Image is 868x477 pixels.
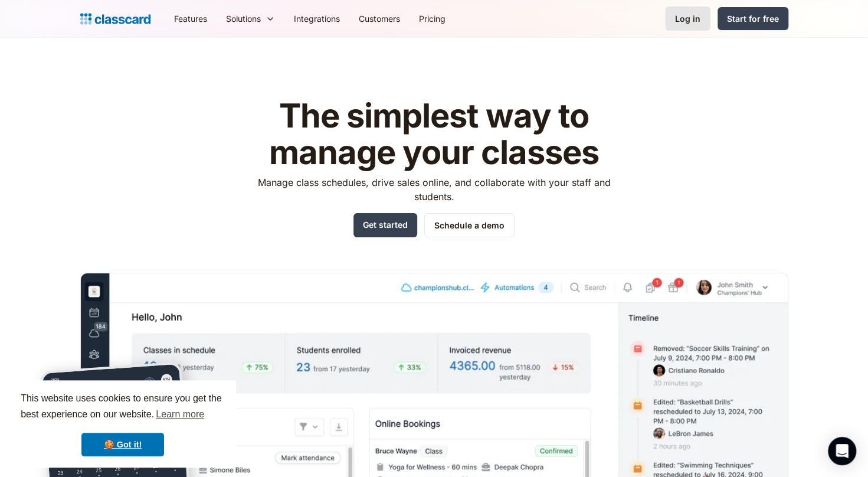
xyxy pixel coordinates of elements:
div: Solutions [226,12,261,25]
a: dismiss cookie message [81,433,164,456]
a: Features [165,5,217,32]
div: Start for free [727,12,779,25]
a: Customers [349,5,410,32]
div: Log in [675,12,700,25]
a: Schedule a demo [424,213,515,237]
a: Log in [665,6,710,31]
a: Get started [353,213,417,237]
a: learn more about cookies [154,406,206,423]
a: Start for free [718,7,788,30]
h1: The simplest way to manage your classes [247,98,621,171]
div: Open Intercom Messenger [828,437,856,465]
p: Manage class schedules, drive sales online, and collaborate with your staff and students. [247,175,621,204]
span: This website uses cookies to ensure you get the best experience on our website. [21,391,225,423]
div: cookieconsent [9,380,236,468]
a: home [80,11,150,27]
div: Solutions [217,5,284,32]
a: Pricing [410,5,455,32]
a: Integrations [284,5,349,32]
